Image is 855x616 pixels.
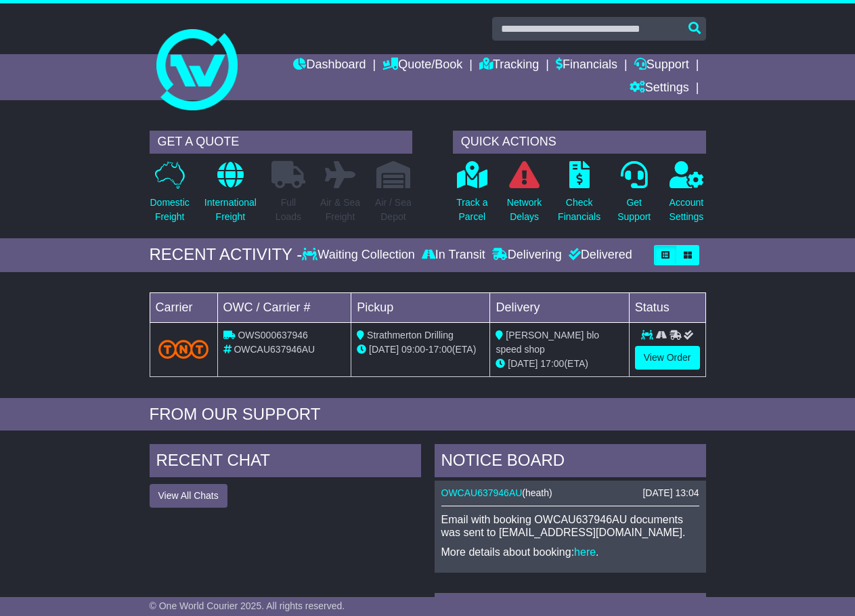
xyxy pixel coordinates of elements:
a: GetSupport [617,160,651,232]
span: [DATE] [369,344,399,355]
p: Get Support [617,196,651,224]
a: InternationalFreight [204,160,257,232]
span: OWCAU637946AU [234,344,315,355]
div: Waiting Collection [302,248,418,263]
span: [PERSON_NAME] blo speed shop [496,330,599,355]
a: Settings [630,77,689,100]
div: FROM OUR SUPPORT [150,405,706,424]
span: 09:00 [401,344,425,355]
p: Track a Parcel [456,196,487,224]
div: QUICK ACTIONS [453,131,706,154]
span: © One World Courier 2025. All rights reserved. [150,600,345,611]
td: Pickup [351,292,490,322]
button: View All Chats [150,484,227,508]
p: Air & Sea Freight [320,196,360,224]
td: Status [629,292,705,322]
span: 17:00 [540,358,564,369]
div: NOTICE BOARD [435,444,706,481]
a: AccountSettings [669,160,705,232]
p: Email with booking OWCAU637946AU documents was sent to [EMAIL_ADDRESS][DOMAIN_NAME]. [441,513,699,539]
a: Support [634,54,689,77]
span: 17:00 [429,344,452,355]
p: International Freight [204,196,257,224]
div: (ETA) [496,357,623,371]
p: Check Financials [558,196,600,224]
div: GET A QUOTE [150,131,412,154]
img: TNT_Domestic.png [158,340,209,358]
p: Network Delays [507,196,542,224]
a: CheckFinancials [557,160,601,232]
td: Delivery [490,292,629,322]
td: Carrier [150,292,217,322]
div: In Transit [418,248,489,263]
span: [DATE] [508,358,538,369]
p: Full Loads [271,196,305,224]
span: Strathmerton Drilling [367,330,454,340]
a: Tracking [479,54,539,77]
a: Financials [556,54,617,77]
a: Track aParcel [456,160,488,232]
a: OWCAU637946AU [441,487,523,498]
div: [DATE] 13:04 [642,487,699,499]
div: RECENT CHAT [150,444,421,481]
div: ( ) [441,487,699,499]
span: heath [525,487,549,498]
a: DomesticFreight [150,160,190,232]
a: NetworkDelays [506,160,542,232]
td: OWC / Carrier # [217,292,351,322]
div: RECENT ACTIVITY - [150,245,303,265]
p: Air / Sea Depot [375,196,412,224]
div: - (ETA) [357,343,484,357]
div: Delivering [489,248,565,263]
p: Domestic Freight [150,196,190,224]
a: Dashboard [293,54,366,77]
div: Delivered [565,248,632,263]
a: here [574,546,596,558]
a: View Order [635,346,700,370]
p: More details about booking: . [441,546,699,558]
a: Quote/Book [382,54,462,77]
p: Account Settings [670,196,704,224]
span: OWS000637946 [238,330,308,340]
